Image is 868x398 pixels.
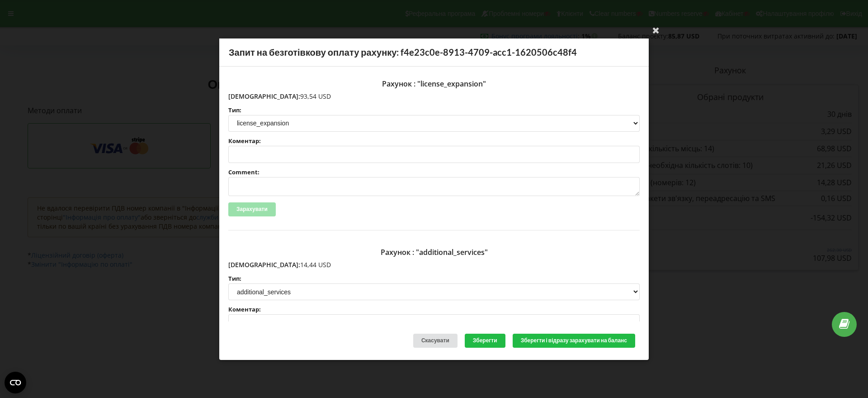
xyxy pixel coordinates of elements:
span: [DEMOGRAPHIC_DATA]: [228,91,300,100]
div: Рахунок : "additional_services" [228,244,640,260]
div: Рахунок : "license_expansion" [228,75,640,91]
p: 93,54 USD [228,91,640,101]
div: Запит на безготівкову оплату рахунку: f4e23c0e-8913-4709-acc1-1620506c48f4 [219,38,649,67]
button: Open CMP widget [5,372,26,393]
p: 14,44 USD [228,260,640,269]
label: Коментар: [228,138,640,144]
button: Зберегти і відразу зарахувати на баланс [513,334,635,348]
div: Скасувати [413,334,458,348]
label: Тип: [228,107,640,113]
span: [DEMOGRAPHIC_DATA]: [228,260,300,269]
button: Зберегти [465,334,505,348]
label: Тип: [228,276,640,282]
label: Коментар: [228,307,640,312]
label: Comment: [228,169,640,175]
